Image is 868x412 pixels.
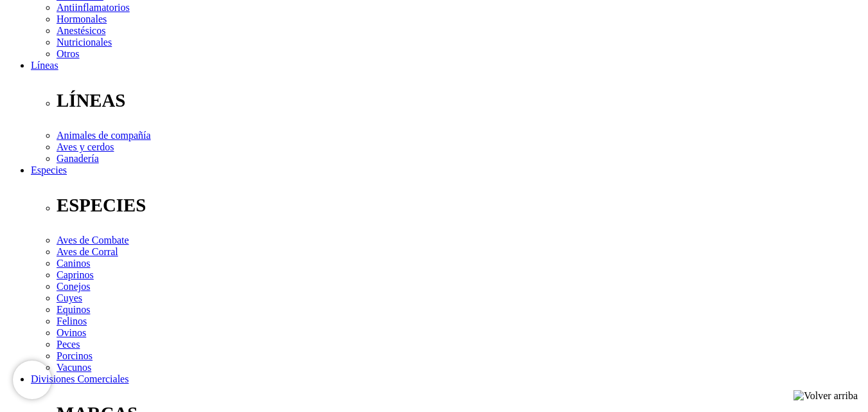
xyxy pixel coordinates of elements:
a: Cuyes [57,292,82,303]
a: Caprinos [57,269,94,280]
a: Aves de Corral [57,246,118,257]
a: Conejos [57,281,90,292]
img: Volver arriba [793,390,858,402]
p: ESPECIES [57,195,863,216]
a: Felinos [57,316,87,327]
a: Especies [31,165,67,175]
a: Animales de compañía [57,130,151,141]
a: Divisiones Comerciales [31,373,128,384]
a: Líneas [31,60,58,71]
a: Anestésicos [57,25,105,36]
a: Porcinos [57,350,93,361]
a: Peces [57,339,80,350]
a: Antiinflamatorios [57,2,130,13]
a: Ovinos [57,327,86,338]
iframe: Brevo live chat [13,361,51,399]
a: Ganadería [57,153,99,164]
a: Vacunos [57,362,91,373]
a: Aves de Combate [57,235,129,246]
a: Hormonales [57,13,107,24]
p: LÍNEAS [57,90,863,111]
a: Equinos [57,304,90,315]
a: Otros [57,48,80,59]
a: Aves y cerdos [57,141,114,152]
a: Caninos [57,258,90,269]
a: Nutricionales [57,37,112,48]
